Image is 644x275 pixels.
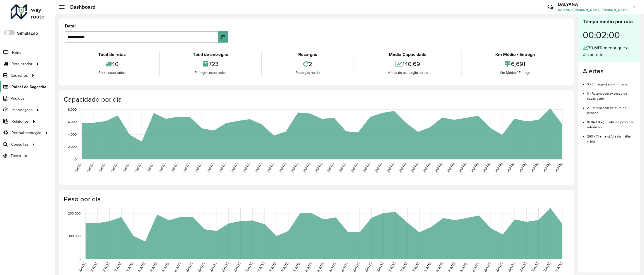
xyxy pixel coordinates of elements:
div: Km Médio / Entrega [463,51,567,58]
li: 3 - Rota(s) com excesso de capacidade [587,87,635,101]
text: [DATE] [400,262,408,272]
text: [DATE] [158,162,166,173]
text: [DATE] [470,162,479,173]
text: 2,000 [68,145,77,149]
text: [DATE] [185,262,193,272]
text: [DATE] [78,262,86,272]
text: [DATE] [218,162,226,173]
div: 00:02:00 [583,25,635,45]
text: [DATE] [352,262,360,272]
text: [DATE] [138,262,146,272]
h4: Peso por dia [64,195,568,203]
div: Total de rotas [66,51,158,58]
div: Rotas exportadas [66,70,158,76]
text: [DATE] [290,162,299,173]
text: [DATE] [170,162,178,173]
text: [DATE] [245,262,253,272]
text: [DATE] [434,162,442,173]
span: Importações [11,107,33,113]
text: [DATE] [98,162,106,173]
div: 6,691 [463,58,567,70]
text: [DATE] [364,262,372,272]
text: [DATE] [122,162,130,173]
span: Retroalimentação [11,130,41,136]
span: Consultas [11,141,28,147]
text: [DATE] [531,262,539,272]
text: [DATE] [110,162,118,173]
text: [DATE] [278,162,287,173]
a: Contato Rápido [544,1,557,13]
text: [DATE] [398,162,406,173]
text: [DATE] [435,262,444,272]
text: [DATE] [161,262,169,272]
text: [DATE] [376,262,384,272]
h2: Dashboard [65,4,96,10]
text: [DATE] [206,162,214,173]
text: [DATE] [459,262,467,272]
text: 0 [79,257,80,261]
text: [DATE] [150,262,158,272]
text: [DATE] [494,162,503,173]
div: Recargas [263,51,352,58]
div: 40 [66,58,158,70]
span: Roteirizador [11,61,32,67]
text: [DATE] [362,162,370,173]
text: [DATE] [304,262,312,272]
li: 2 - Rota(s) com estouro de jornada [587,101,635,115]
text: [DATE] [374,162,382,173]
text: [DATE] [340,262,348,272]
div: Total de entregas [161,51,260,58]
text: [DATE] [412,262,420,272]
text: [DATE] [102,262,110,272]
span: Cadastros [11,73,28,78]
text: [DATE] [90,262,98,272]
button: Choose Date [218,31,228,43]
text: [DATE] [446,162,454,173]
text: [DATE] [126,262,134,272]
text: [DATE] [422,162,430,173]
div: 140,69 [356,58,460,70]
text: [DATE] [458,162,467,173]
h4: Alertas [583,67,635,75]
li: 260 - Cliente(s) fora da malha viária [587,130,635,144]
div: Entregas exportadas [161,70,260,76]
text: [DATE] [543,162,551,173]
text: [DATE] [495,262,503,272]
div: Média de ocupação no dia [356,70,460,76]
text: 0 [75,157,77,161]
text: [DATE] [254,162,262,173]
text: 8,000 [68,108,77,111]
div: 723 [161,58,260,70]
text: [DATE] [281,262,289,272]
text: [DATE] [410,162,418,173]
span: Tático [11,153,21,159]
li: 16.049,11 kg - Total de peso não roteirizado [587,115,635,130]
div: Média Capacidade [356,51,460,58]
text: [DATE] [221,262,229,272]
text: [DATE] [338,162,346,173]
text: [DATE] [173,262,181,272]
span: Painel de Sugestão [11,84,46,90]
li: 3 - Entrega(s) após jornada [587,78,635,87]
text: [DATE] [74,162,82,173]
text: [DATE] [314,162,322,173]
text: [DATE] [266,162,274,173]
text: [DATE] [447,262,455,272]
text: [DATE] [233,262,241,272]
text: [DATE] [242,162,250,173]
label: Data [65,23,76,29]
text: [DATE] [326,162,334,173]
div: Recargas no dia [263,70,352,76]
text: [DATE] [531,162,539,173]
text: [DATE] [302,162,310,173]
text: [DATE] [543,262,551,272]
text: [DATE] [555,262,563,272]
span: Painel [12,50,22,55]
text: [DATE] [269,262,277,272]
text: [DATE] [134,162,142,173]
text: [DATE] [257,262,265,272]
text: [DATE] [114,262,122,272]
text: [DATE] [328,262,336,272]
h4: Capacidade por dia [64,95,568,104]
text: [DATE] [230,162,238,173]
